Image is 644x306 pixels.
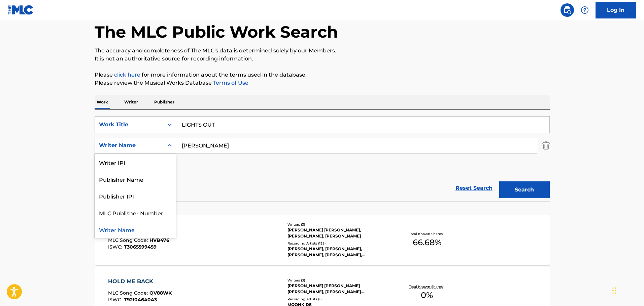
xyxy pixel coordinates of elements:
[581,6,589,14] img: help
[287,241,389,246] div: Recording Artists ( 135 )
[124,297,157,303] span: T9210464043
[287,283,389,295] div: [PERSON_NAME] [PERSON_NAME] [PERSON_NAME], [PERSON_NAME] [PERSON_NAME]
[149,290,172,296] span: QV88WK
[95,187,176,204] div: Publisher IPI
[563,6,571,14] img: search
[212,80,248,86] a: Terms of Use
[287,297,389,302] div: Recording Artists ( 1 )
[95,171,176,187] div: Publisher Name
[108,244,124,250] span: ISWC :
[108,290,149,296] span: MLC Song Code :
[561,3,574,17] a: Public Search
[95,154,176,171] div: Writer IPI
[287,246,389,258] div: [PERSON_NAME], [PERSON_NAME], [PERSON_NAME], [PERSON_NAME], [PERSON_NAME]
[287,227,389,239] div: [PERSON_NAME] [PERSON_NAME], [PERSON_NAME], [PERSON_NAME]
[95,22,338,42] h1: The MLC Public Work Search
[122,95,140,109] p: Writer
[421,289,433,301] span: 0 %
[287,278,389,283] div: Writers ( 3 )
[95,47,550,55] p: The accuracy and completeness of The MLC's data is determined solely by our Members.
[409,284,445,289] p: Total Known Shares:
[578,3,591,17] div: Help
[114,72,140,78] a: click here
[149,237,169,243] span: HVB476
[413,236,441,249] span: 66.68 %
[95,221,176,238] div: Writer Name
[152,95,176,109] p: Publisher
[287,222,389,227] div: Writers ( 3 )
[108,237,149,243] span: MLC Song Code :
[108,297,124,303] span: ISWC :
[99,141,160,149] div: Writer Name
[95,116,550,202] form: Search Form
[95,95,110,109] p: Work
[596,2,636,18] a: Log In
[612,280,616,301] div: Drag
[95,215,550,265] a: HOLD ONMLC Song Code:HVB476ISWC:T3065599459Writers (3)[PERSON_NAME] [PERSON_NAME], [PERSON_NAME],...
[95,79,550,87] p: Please review the Musical Works Database
[95,204,176,221] div: MLC Publisher Number
[409,231,445,236] p: Total Known Shares:
[452,181,496,195] a: Reset Search
[108,277,172,286] div: HOLD ME BACK
[95,55,550,63] p: It is not an authoritative source for recording information.
[95,71,550,79] p: Please for more information about the terms used in the database.
[499,181,550,198] button: Search
[610,274,644,306] iframe: Chat Widget
[124,244,157,250] span: T3065599459
[542,137,550,154] img: Delete Criterion
[8,5,34,15] img: MLC Logo
[99,121,160,129] div: Work Title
